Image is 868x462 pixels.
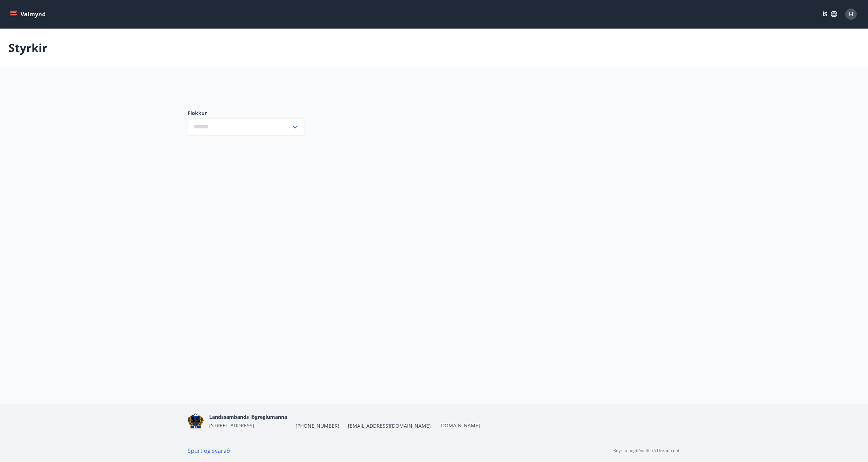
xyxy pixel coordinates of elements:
span: [PHONE_NUMBER] [296,422,339,429]
label: Flokkur [188,110,304,117]
button: menu [8,8,48,21]
p: Styrkir [8,40,47,56]
button: H [843,6,860,23]
p: Keyrt á hugbúnaði frá Dorado ehf. [613,447,680,454]
span: [STREET_ADDRESS] [209,422,254,429]
a: Spurt og svarað [188,447,230,455]
span: Landssambands lögreglumanna [209,414,287,420]
a: [DOMAIN_NAME] [439,422,480,429]
span: [EMAIL_ADDRESS][DOMAIN_NAME] [348,422,431,429]
img: 1cqKbADZNYZ4wXUG0EC2JmCwhQh0Y6EN22Kw4FTY.png [188,414,204,429]
span: H [849,10,853,18]
button: ÍS [818,8,841,21]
